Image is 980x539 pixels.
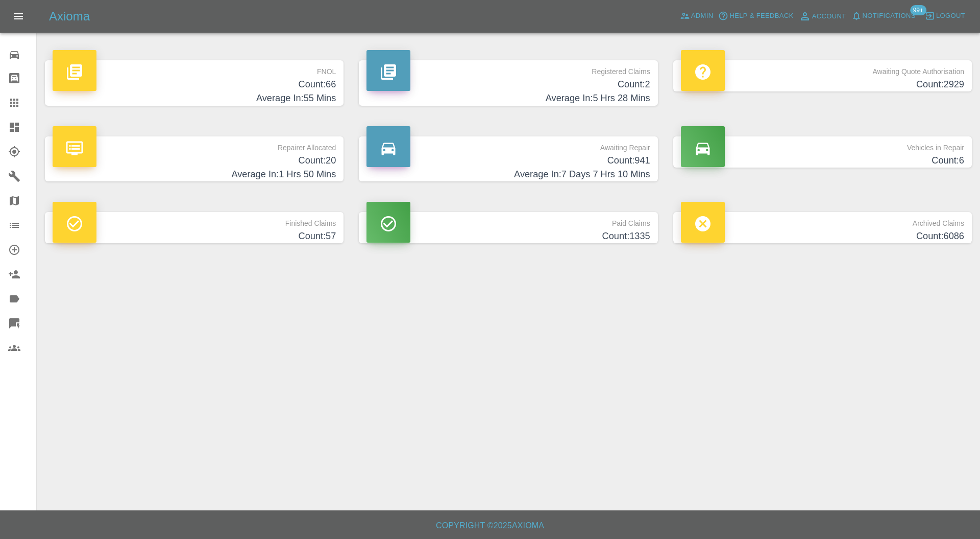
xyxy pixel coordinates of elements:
h4: Average In: 5 Hrs 28 Mins [366,91,650,105]
h4: Count: 6086 [681,229,964,243]
h4: Count: 66 [53,78,336,91]
a: Repairer AllocatedCount:20Average In:1 Hrs 50 Mins [45,136,344,182]
p: Paid Claims [366,212,650,229]
h4: Count: 941 [366,154,650,168]
span: Account [812,11,846,22]
a: Vehicles in RepairCount:6 [673,136,972,168]
p: Awaiting Quote Authorisation [681,60,964,78]
h5: Axioma [49,8,90,25]
a: Awaiting RepairCount:941Average In:7 Days 7 Hrs 10 Mins [359,136,657,182]
h4: Count: 57 [53,229,336,243]
span: Notifications [863,10,916,22]
span: Admin [691,10,714,22]
button: Open drawer [6,4,31,29]
h4: Count: 6 [681,154,964,168]
p: Registered Claims [366,60,650,78]
h6: Copyright © 2025 Axioma [8,519,972,533]
a: Paid ClaimsCount:1335 [359,212,657,243]
button: Help & Feedback [716,8,796,24]
a: Archived ClaimsCount:6086 [673,212,972,243]
p: Finished Claims [53,212,336,229]
a: Account [796,8,849,25]
a: Admin [677,8,716,24]
button: Logout [922,8,968,24]
p: Repairer Allocated [53,136,336,154]
h4: Count: 2 [366,78,650,91]
p: Vehicles in Repair [681,136,964,154]
h4: Average In: 7 Days 7 Hrs 10 Mins [366,168,650,181]
span: 99+ [910,5,926,15]
a: Finished ClaimsCount:57 [45,212,344,243]
h4: Average In: 55 Mins [53,91,336,105]
button: Notifications [849,8,918,24]
span: Logout [936,10,965,22]
a: FNOLCount:66Average In:55 Mins [45,60,344,106]
a: Awaiting Quote AuthorisationCount:2929 [673,60,972,91]
h4: Count: 20 [53,154,336,168]
span: Help & Feedback [729,10,793,22]
h4: Average In: 1 Hrs 50 Mins [53,168,336,181]
a: Registered ClaimsCount:2Average In:5 Hrs 28 Mins [359,60,657,106]
h4: Count: 1335 [366,229,650,243]
p: FNOL [53,60,336,78]
p: Archived Claims [681,212,964,229]
h4: Count: 2929 [681,78,964,91]
p: Awaiting Repair [366,136,650,154]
